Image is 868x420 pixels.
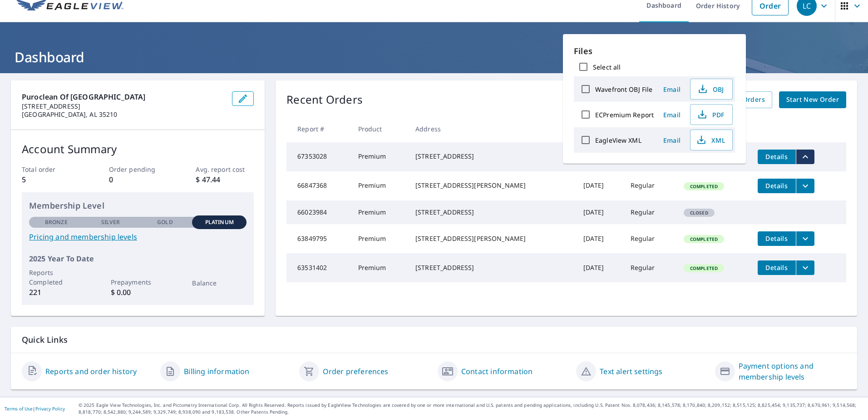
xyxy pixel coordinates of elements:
button: Email [657,133,686,147]
span: OBJ [696,84,725,95]
span: Details [763,181,790,190]
td: Premium [351,253,408,282]
td: 63849795 [286,224,350,253]
button: OBJ [690,79,733,100]
p: Silver [101,218,120,226]
span: Start New Order [786,94,839,105]
div: [STREET_ADDRESS][PERSON_NAME] [415,234,569,243]
th: Report # [286,115,350,142]
td: [DATE] [576,224,623,253]
span: Completed [685,236,723,242]
button: filesDropdownBtn-66847368 [796,179,814,193]
p: 0 [109,174,167,185]
div: [STREET_ADDRESS] [415,152,569,161]
label: Select all [593,63,621,71]
p: [STREET_ADDRESS] [22,102,225,110]
p: Balance [192,278,247,288]
span: Details [763,152,790,161]
button: filesDropdownBtn-63531402 [796,260,814,275]
p: Membership Level [29,200,247,212]
span: Email [661,110,683,119]
span: Closed [685,210,714,216]
p: Gold [157,218,173,226]
span: Email [661,85,683,94]
button: filesDropdownBtn-63849795 [796,231,814,246]
span: XML [696,135,725,145]
span: PDF [696,109,725,120]
td: [DATE] [576,253,623,282]
button: detailsBtn-67353028 [758,150,796,164]
a: Start New Order [779,91,846,108]
p: Recent Orders [286,91,363,108]
p: $ 0.00 [111,287,165,298]
a: Contact information [461,366,533,377]
span: Completed [685,183,723,190]
td: Regular [623,200,676,224]
td: [DATE] [576,200,623,224]
button: PDF [690,104,733,125]
td: Regular [623,253,676,282]
td: Premium [351,142,408,171]
div: [STREET_ADDRESS][PERSON_NAME] [415,181,569,190]
a: Billing information [184,366,249,377]
a: Text alert settings [600,366,662,377]
p: Quick Links [22,334,846,345]
p: Prepayments [111,277,165,287]
th: Product [351,115,408,142]
p: Files [574,45,735,57]
a: Privacy Policy [35,405,65,412]
td: 66023984 [286,200,350,224]
a: Order preferences [323,366,389,377]
p: 5 [22,174,80,185]
p: Bronze [45,218,68,226]
p: | [5,406,65,411]
td: Premium [351,171,408,200]
td: 67353028 [286,142,350,171]
p: [GEOGRAPHIC_DATA], AL 35210 [22,110,225,119]
a: Pricing and membership levels [29,231,247,242]
span: Details [763,263,790,272]
p: $ 47.44 [196,174,254,185]
td: Premium [351,224,408,253]
button: XML [690,130,733,150]
label: EagleView XML [595,136,641,145]
th: Address [408,115,576,142]
p: Platinum [205,218,234,226]
td: Regular [623,224,676,253]
p: Order pending [109,165,167,174]
p: Avg. report cost [196,165,254,174]
div: [STREET_ADDRESS] [415,263,569,272]
td: [DATE] [576,171,623,200]
label: ECPremium Report [595,110,654,119]
button: filesDropdownBtn-67353028 [796,150,814,164]
button: Email [657,108,686,122]
p: Puroclean of [GEOGRAPHIC_DATA] [22,91,225,102]
p: 221 [29,287,84,298]
button: detailsBtn-66847368 [758,179,796,193]
button: Email [657,82,686,96]
p: Total order [22,165,80,174]
div: [STREET_ADDRESS] [415,208,569,217]
td: 66847368 [286,171,350,200]
label: Wavefront OBJ File [595,85,652,94]
button: detailsBtn-63531402 [758,260,796,275]
p: © 2025 Eagle View Technologies, Inc. and Pictometry International Corp. All Rights Reserved. Repo... [79,402,863,415]
span: Completed [685,265,723,271]
button: detailsBtn-63849795 [758,231,796,246]
td: Regular [623,171,676,200]
span: Details [763,234,790,243]
h1: Dashboard [11,48,857,66]
td: 63531402 [286,253,350,282]
a: Payment options and membership levels [739,360,846,382]
span: Email [661,136,683,145]
p: Reports Completed [29,268,84,287]
a: Reports and order history [45,366,137,377]
p: Account Summary [22,141,254,157]
p: 2025 Year To Date [29,253,247,264]
a: Terms of Use [5,405,33,412]
td: Premium [351,200,408,224]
